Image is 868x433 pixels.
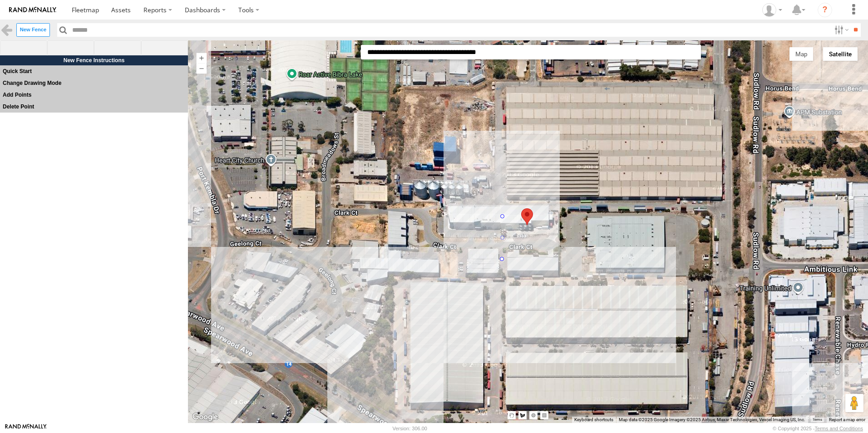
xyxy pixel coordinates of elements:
[518,411,527,419] button: Draw a shape
[815,426,863,431] a: Terms and Conditions
[47,40,94,56] span: Free draw a fence using lines
[818,3,832,17] i: ?
[540,411,548,419] button: Draw a rectangle
[845,394,863,412] button: Drag Pegman onto the map to open Street View
[190,411,220,423] img: Google
[5,424,47,433] a: Visit our Website
[197,53,207,63] button: Zoom in
[619,417,805,422] span: Map data ©2025 Google Imagery ©2025 Airbus, Maxar Technologies, Vexcel Imaging US, Inc.
[9,7,56,13] img: rand-logo.svg
[529,411,538,419] button: Draw a circle
[190,411,220,423] a: Open this area in Google Maps (opens a new window)
[759,3,785,17] div: Michelle Fisher
[829,417,865,422] a: Report a map error
[508,411,516,419] button: Stop drawing
[141,40,188,56] span: Draw a fence using a Rectangle
[789,47,814,61] button: Show street map
[773,426,863,431] div: © Copyright 2025 -
[813,418,822,422] a: Terms (opens in new tab)
[823,47,858,61] button: Show satellite imagery
[197,63,207,74] button: Zoom out
[831,23,850,36] label: Search Filter Options
[94,40,141,56] span: Draw a fence using a radius from the start location
[574,417,613,423] button: Keyboard shortcuts
[393,426,427,431] div: Version: 306.00
[16,23,50,36] label: Create New Fence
